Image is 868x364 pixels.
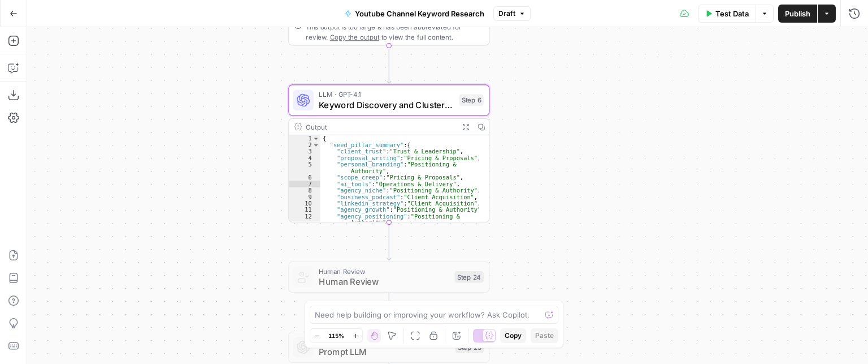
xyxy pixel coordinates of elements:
div: 10 [289,200,320,207]
div: 1 [289,135,320,142]
span: Test Data [715,8,749,19]
span: 115% [328,331,344,340]
div: This output is too large & has been abbreviated for review. to view the full content. [306,22,484,42]
div: LLM · GPT-4.1Prompt LLMStep 23 [288,332,489,363]
div: Step 6 [459,95,484,106]
button: Youtube Channel Keyword Research [338,5,491,23]
div: Human ReviewHuman ReviewStep 24 [288,262,489,293]
div: 6 [289,174,320,181]
div: 5 [289,161,320,174]
div: 7 [289,181,320,187]
span: Human Review [319,275,449,288]
button: Publish [778,5,817,23]
div: Step 23 [455,341,484,353]
div: 2 [289,142,320,148]
g: Edge from step_6 to step_24 [387,222,391,260]
button: Paste [531,328,558,343]
span: Human Review [319,266,449,276]
span: LLM · GPT-4.1 [319,89,454,99]
button: Test Data [698,5,756,23]
span: Draft [498,8,515,19]
span: Publish [785,8,810,19]
div: LLM · GPT-4.1Keyword Discovery and ClusteringStep 6Output{ "seed_pillar_summary":{ "client_trust"... [288,84,489,222]
button: Copy [500,328,526,343]
span: Toggle code folding, rows 2 through 20 [313,142,320,148]
span: Copy [505,331,522,341]
div: Output [306,122,454,132]
div: 4 [289,155,320,161]
div: 11 [289,207,320,213]
div: 12 [289,213,320,226]
div: 8 [289,187,320,194]
span: Prompt LLM [319,345,450,358]
span: Toggle code folding, rows 1 through 264 [313,135,320,142]
div: 3 [289,148,320,155]
div: Step 24 [454,271,484,283]
button: Draft [493,6,531,21]
span: Keyword Discovery and Clustering [319,98,454,111]
span: Copy the output [330,33,379,41]
div: 9 [289,194,320,200]
span: Paste [535,331,554,341]
span: Youtube Channel Keyword Research [355,8,484,19]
